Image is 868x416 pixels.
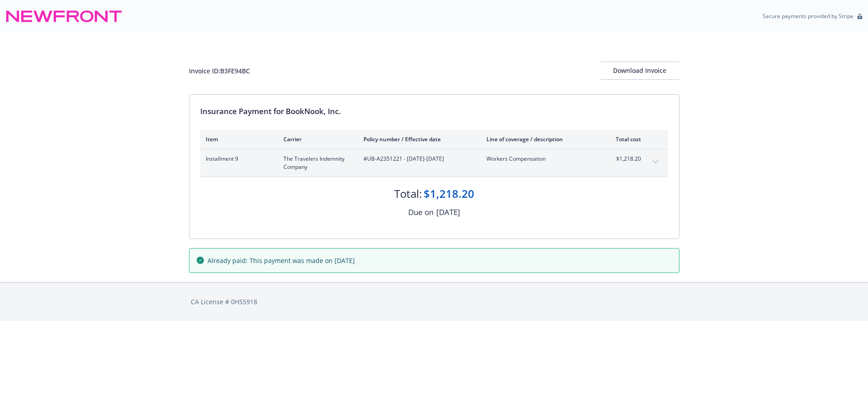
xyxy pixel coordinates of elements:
span: Workers Compensation [486,155,593,163]
div: Installment 9The Travelers Indemnity Company#UB-A2351221 - [DATE]-[DATE]Workers Compensation$1,21... [200,149,668,177]
div: $1,218.20 [424,186,474,201]
div: Line of coverage / description [486,135,593,143]
div: Item [206,135,269,143]
div: Due on [408,206,434,218]
span: Installment 9 [206,155,269,163]
span: $1,218.20 [607,155,641,163]
div: Invoice ID: B3FE94BC [189,66,250,76]
div: Download Invoice [600,62,679,79]
div: Policy number / Effective date [363,135,472,143]
div: Total cost [607,135,641,143]
div: Total: [394,186,422,201]
div: Insurance Payment for BookNook, Inc. [200,105,668,117]
button: expand content [648,155,663,169]
span: The Travelers Indemnity Company [283,155,349,171]
div: Carrier [283,135,349,143]
button: Download Invoice [600,62,679,80]
p: Secure payments provided by Stripe [763,12,854,20]
span: #UB-A2351221 - [DATE]-[DATE] [363,155,472,163]
div: [DATE] [436,206,460,218]
div: CA License # 0H55918 [191,297,678,306]
span: Already paid: This payment was made on [DATE] [208,256,355,265]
